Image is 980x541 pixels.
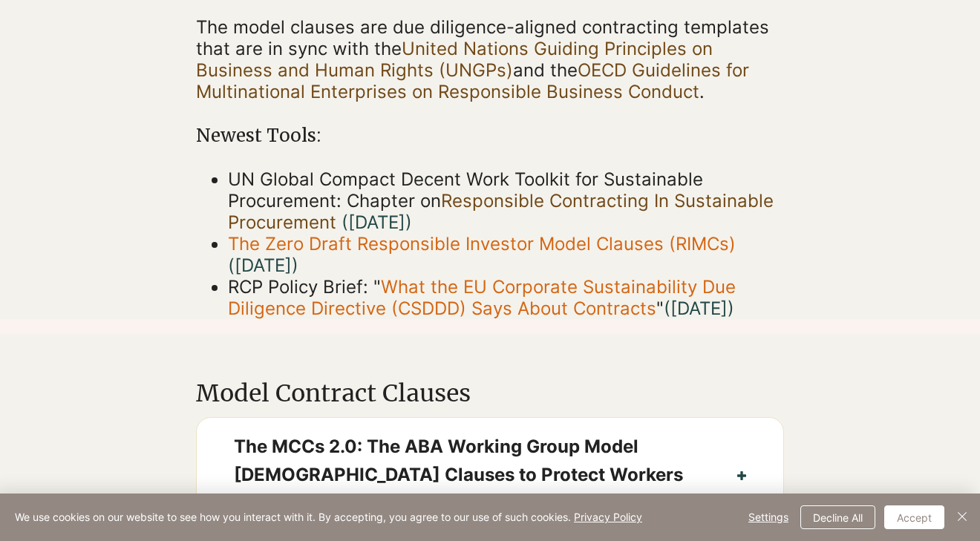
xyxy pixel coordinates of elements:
[234,433,700,518] span: The MCCs 2.0: The ABA Working Group Model [DEMOGRAPHIC_DATA] Clauses to Protect Workers in Intern...
[342,212,412,233] span: ([DATE])
[748,506,788,528] span: Settings
[197,418,783,533] button: The MCCs 2.0: The ABA Working Group Model [DEMOGRAPHIC_DATA] Clauses to Protect Workers in Intern...
[228,190,774,233] a: Responsible Contracting In Sustainable Procurement
[228,233,736,255] a: The Zero Draft Responsible Investor Model Clauses (RIMCs)
[953,505,971,529] button: Close
[664,298,734,319] span: ([DATE])
[228,255,292,276] span: (
[196,124,321,147] span: Newest Tools:
[228,276,736,319] a: What the EU Corporate Sustainability Due Diligence Directive (CSDDD) Says About Contracts
[196,378,471,408] span: Model Contract Clauses
[196,16,769,102] span: The model clauses are due diligence-aligned contracting templates that are in sync with the and t...
[292,255,298,276] a: )
[235,255,292,276] a: [DATE]
[196,38,713,81] a: United Nations Guiding Principles on Business and Human Rights (UNGPs)
[574,511,642,523] a: Privacy Policy
[953,508,971,525] img: Close
[228,276,736,319] span: RCP Policy Brief: " "
[228,168,774,233] span: UN Global Compact Decent Work Toolkit for Sustainable Procurement: Chapter on
[196,59,749,102] a: OECD Guidelines for Multinational Enterprises on Responsible Business Conduct
[884,505,944,529] button: Accept
[800,505,875,529] button: Decline All
[15,511,642,524] span: We use cookies on our website to see how you interact with it. By accepting, you agree to our use...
